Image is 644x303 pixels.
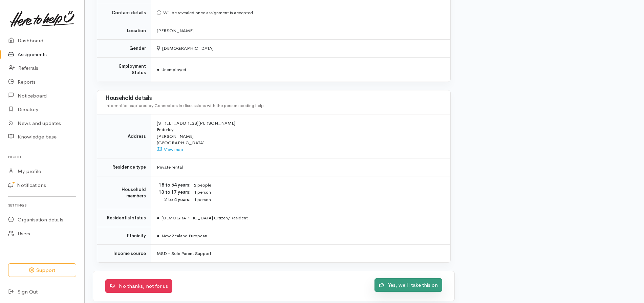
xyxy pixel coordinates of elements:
dt: 13 to 17 years [157,189,191,196]
dt: 18 to 64 years [157,182,191,189]
td: Gender [97,40,151,58]
td: Ethnicity [97,227,151,245]
td: Income source [97,245,151,262]
td: MSD - Sole Parent Support [151,245,450,262]
td: Will be revealed once assignment is accepted [151,4,450,22]
h3: Household details [105,95,442,102]
button: Support [8,263,76,277]
dd: 2 people [194,182,442,189]
td: [PERSON_NAME] [151,22,450,40]
td: Household members [97,176,151,209]
td: Employment Status [97,57,151,82]
span: Information captured by Connectors in discussions with the person needing help [105,103,264,108]
span: [DEMOGRAPHIC_DATA] Citizen/Resident [157,215,248,221]
span: Unemployed [157,67,186,72]
td: Residence type [97,158,151,176]
div: [STREET_ADDRESS][PERSON_NAME] Enderley [PERSON_NAME] [GEOGRAPHIC_DATA] [157,120,442,153]
a: No thanks, not for us [105,279,172,293]
dd: 1 person [194,189,442,196]
td: Private rental [151,158,450,176]
span: New Zealand European [157,233,207,239]
td: Contact details [97,4,151,22]
td: Residential status [97,209,151,227]
td: Address [97,114,151,158]
span: [DEMOGRAPHIC_DATA] [157,45,214,51]
td: Location [97,22,151,40]
a: Yes, we'll take this on [374,278,442,292]
h6: Settings [8,201,76,210]
span: ● [157,215,159,221]
span: ● [157,233,159,239]
dt: 2 to 4 years [157,196,191,203]
span: ● [157,67,159,72]
dd: 1 person [194,196,442,203]
a: View map [157,147,183,152]
h6: Profile [8,152,76,161]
